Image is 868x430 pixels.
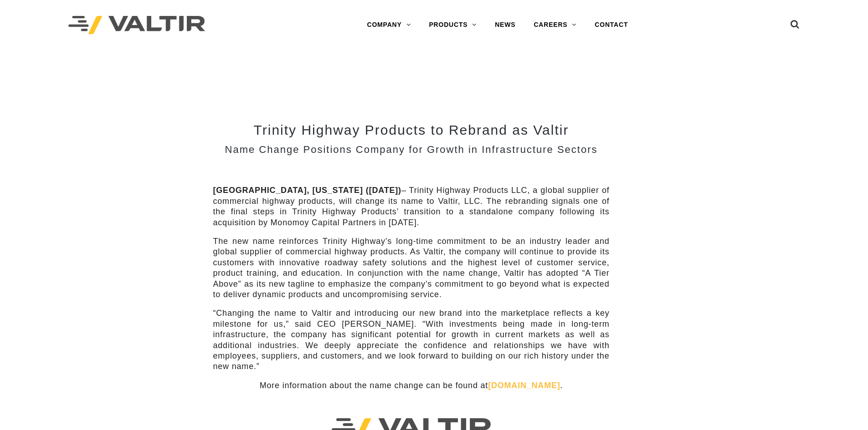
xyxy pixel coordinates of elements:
p: – Trinity Highway Products LLC, a global supplier of commercial highway products, will change its... [213,185,610,228]
a: CAREERS [524,16,586,34]
a: [DOMAIN_NAME] [488,381,560,390]
h3: Name Change Positions Company for Growth in Infrastructure Sectors [213,144,610,155]
p: The new name reinforces Trinity Highway’s long-time commitment to be an industry leader and globa... [213,236,610,300]
img: Valtir [68,16,205,35]
a: CONTACT [586,16,637,34]
a: NEWS [486,16,524,34]
a: PRODUCTS [420,16,486,34]
a: COMPANY [358,16,420,34]
p: “Changing the name to Valtir and introducing our new brand into the marketplace reflects a key mi... [213,308,610,372]
h2: Trinity Highway Products to Rebrand as Valtir [213,122,610,137]
strong: [GEOGRAPHIC_DATA], [US_STATE] ([DATE]) [213,186,401,195]
p: More information about the name change can be found at . [213,380,610,391]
